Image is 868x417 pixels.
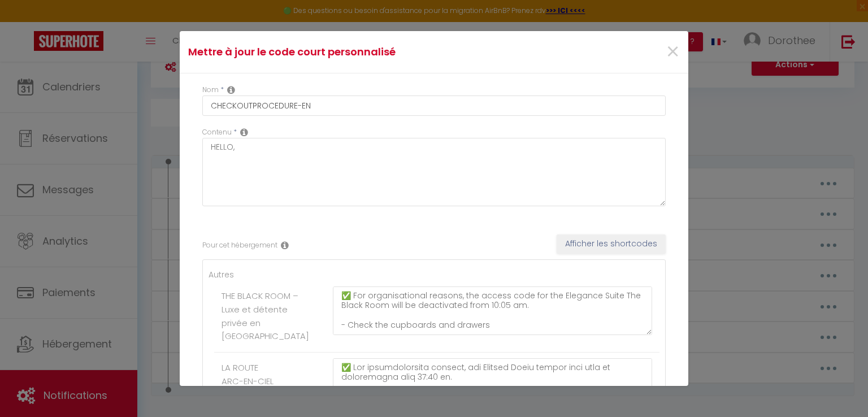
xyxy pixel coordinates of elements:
label: THE BLACK ROOM – Luxe et détente privée en [GEOGRAPHIC_DATA] [222,289,309,342]
i: Rental [281,241,289,250]
label: Nom [202,85,219,95]
i: Replacable content [240,128,248,137]
h4: Mettre à jour le code court personnalisé [188,44,511,60]
span: × [666,35,680,69]
label: LA ROUTE ARC-EN-CIEL proche d'Europa-park [222,361,281,414]
button: Afficher les shortcodes [557,234,666,254]
input: Custom code name [202,95,666,116]
i: Custom short code name [227,85,235,94]
label: Contenu [202,127,232,138]
button: Close [666,40,680,64]
label: Pour cet hébergement [202,240,277,251]
label: Autres [209,268,234,281]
